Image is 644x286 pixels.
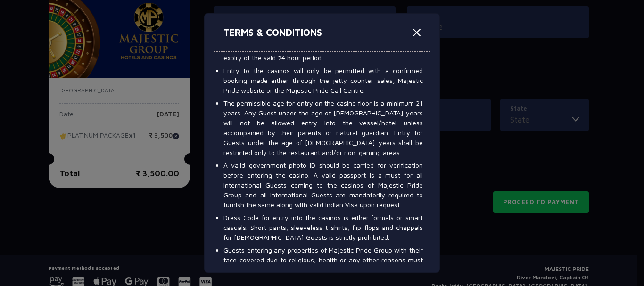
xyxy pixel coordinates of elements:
li: A valid government photo ID should be carried for verification before entering the casino. A vali... [223,160,423,210]
li: Dress Code for entry into the casinos is either formals or smart casuals. Short pants, sleeveless... [223,212,423,242]
li: The permissible age for entry on the casino floor is a minimum 21 years. Any Guest under the age ... [223,98,423,157]
button: Close [409,25,424,40]
li: Entry to the casinos will only be permitted with a confirmed booking made either through the jett... [223,65,423,95]
b: TERMS & CONDITIONS [223,27,322,38]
